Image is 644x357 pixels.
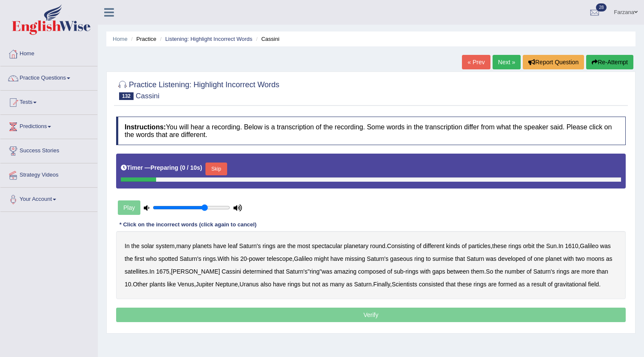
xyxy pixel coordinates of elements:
[467,255,484,262] b: Saturn
[527,268,532,275] b: of
[116,79,279,100] h2: Practice Listening: Highlight Incorrect Words
[492,243,507,249] b: these
[587,255,604,262] b: moons
[373,281,390,288] b: Finally
[531,281,546,288] b: result
[586,55,633,69] button: Re-Attempt
[171,268,220,275] b: [PERSON_NAME]
[231,255,239,262] b: his
[240,255,247,262] b: 20
[394,268,404,275] b: sub
[426,255,431,262] b: to
[597,268,608,275] b: than
[523,243,534,249] b: orbit
[473,281,486,288] b: rings
[125,255,133,262] b: the
[462,243,467,249] b: of
[0,42,97,63] a: Home
[119,92,134,100] span: 132
[367,255,388,262] b: Saturn's
[580,243,598,249] b: Galileo
[149,281,165,288] b: plants
[262,243,275,249] b: rings
[0,66,97,88] a: Practice Questions
[358,268,386,275] b: composed
[533,268,555,275] b: Saturn's
[432,268,445,275] b: gaps
[125,123,166,131] b: Instructions:
[576,255,585,262] b: two
[486,255,496,262] b: was
[288,281,300,288] b: rings
[133,281,148,288] b: Other
[565,243,578,249] b: 1610
[214,243,226,249] b: have
[156,268,169,275] b: 1675
[346,281,353,288] b: as
[563,255,574,262] b: with
[370,243,385,249] b: round
[600,243,611,249] b: was
[165,36,252,42] a: Listening: Highlight Incorrect Words
[527,281,530,288] b: a
[457,281,472,288] b: these
[136,92,160,100] small: Cassini
[167,281,176,288] b: like
[274,268,284,275] b: that
[547,281,553,288] b: of
[527,255,532,262] b: of
[447,268,469,275] b: between
[0,163,97,185] a: Strategy Videos
[215,281,238,288] b: Neptune
[116,117,626,145] h4: You will hear a recording. Below is a transcription of the recording. Some words in the transcrip...
[455,255,465,262] b: that
[499,281,517,288] b: formed
[488,281,496,288] b: are
[468,243,490,249] b: particles
[116,231,626,299] div: , . , . , . - , . , " " - . . , , . , .
[310,268,319,275] b: ring
[508,243,521,249] b: rings
[556,268,569,275] b: rings
[596,3,607,11] span: 28
[420,268,430,275] b: with
[243,268,273,275] b: determined
[312,243,342,249] b: spectacular
[294,255,313,262] b: Galileo
[387,243,415,249] b: Consisting
[125,268,148,275] b: satellites
[536,243,544,249] b: the
[354,281,371,288] b: Saturn
[297,243,310,249] b: most
[267,255,292,262] b: telescope
[554,281,587,288] b: gravitational
[116,220,260,228] div: * Click on the incorrect words (click again to cancel)
[203,255,216,262] b: rings
[345,255,365,262] b: missing
[239,281,259,288] b: Uranus
[498,255,526,262] b: developed
[581,268,595,275] b: more
[288,243,296,249] b: the
[523,55,584,69] button: Report Question
[519,281,525,288] b: as
[334,268,356,275] b: amazing
[113,36,128,42] a: Home
[205,163,227,175] button: Skip
[446,281,456,288] b: that
[222,268,241,275] b: Cassini
[125,281,131,288] b: 10
[286,268,308,275] b: Saturn's
[314,255,329,262] b: might
[196,281,214,288] b: Jupiter
[141,243,154,249] b: solar
[156,243,174,249] b: system
[423,243,445,249] b: different
[545,255,561,262] b: planet
[146,255,157,262] b: who
[546,243,557,249] b: Sun
[134,255,144,262] b: first
[387,268,392,275] b: of
[149,268,154,275] b: In
[419,281,444,288] b: consisted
